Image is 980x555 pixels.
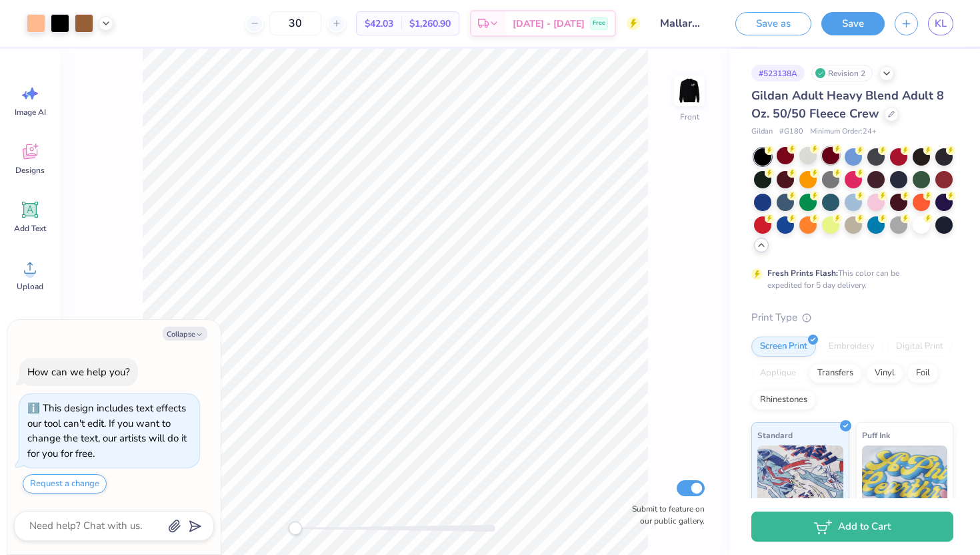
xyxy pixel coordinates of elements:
div: Vinyl [866,363,903,383]
button: Save [821,12,885,35]
span: Image AI [15,107,46,118]
div: # 523138A [751,65,805,81]
span: Free [593,19,605,28]
strong: Fresh Prints Flash: [767,268,838,279]
div: Digital Print [887,337,952,357]
span: $42.03 [365,17,393,31]
input: Untitled Design [650,10,715,37]
span: Upload [17,281,43,292]
img: Standard [757,445,843,512]
img: Front [676,77,703,104]
div: Embroidery [820,337,883,357]
div: Foil [907,363,939,383]
div: Revision 2 [811,65,873,81]
span: KL [935,16,947,31]
span: Minimum Order: 24 + [810,126,877,138]
span: Add Text [14,223,46,234]
div: This color can be expedited for 5 day delivery. [767,267,931,291]
div: Print Type [751,310,953,325]
span: Puff Ink [862,428,890,442]
button: Request a change [23,474,107,494]
span: $1,260.90 [409,17,451,31]
label: Submit to feature on our public gallery. [625,503,705,527]
span: # G180 [779,126,803,138]
div: Transfers [809,363,862,383]
button: Add to Cart [751,512,953,542]
div: Applique [751,363,805,383]
div: Rhinestones [751,390,816,410]
div: Front [680,111,699,123]
span: Standard [757,428,793,442]
div: This design includes text effects our tool can't edit. If you want to change the text, our artist... [27,401,187,460]
button: Collapse [163,327,207,341]
button: Save as [735,12,811,35]
span: Gildan [751,126,773,138]
a: KL [928,12,953,35]
div: Accessibility label [289,522,302,535]
div: Screen Print [751,337,816,357]
div: How can we help you? [27,365,130,379]
span: [DATE] - [DATE] [513,17,585,31]
img: Puff Ink [862,445,948,512]
input: – – [269,11,321,35]
span: Gildan Adult Heavy Blend Adult 8 Oz. 50/50 Fleece Crew [751,87,944,122]
span: Designs [15,165,45,176]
